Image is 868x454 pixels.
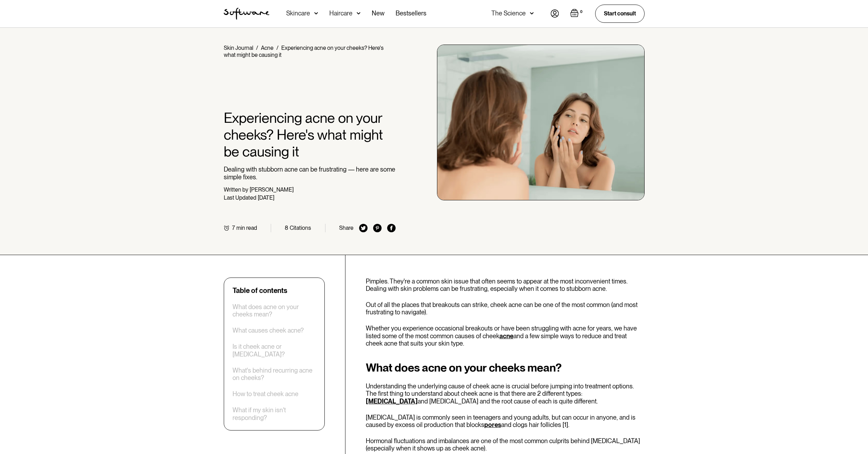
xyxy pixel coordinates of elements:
[285,225,288,231] div: 8
[250,186,294,193] div: [PERSON_NAME]
[236,225,257,231] div: min read
[595,5,645,22] a: Start consult
[233,343,316,358] a: Is it cheek acne or [MEDICAL_DATA]?
[224,45,253,51] a: Skin Journal
[276,45,278,51] div: /
[387,224,396,232] img: facebook icon
[233,327,304,334] a: What causes cheek acne?
[366,414,645,429] p: [MEDICAL_DATA] is commonly seen in teenagers and young adults, but can occur in anyone, and is ca...
[224,186,248,193] div: Written by
[290,225,311,231] div: Citations
[224,166,396,181] p: Dealing with stubborn acne can be frustrating — here are some simple fixes.
[366,398,418,405] a: [MEDICAL_DATA]
[366,325,645,347] p: Whether you experience occasional breakouts or have been struggling with acne for years, we have ...
[233,303,316,318] a: What does acne on your cheeks mean?
[286,10,310,17] div: Skincare
[233,390,298,398] a: How to treat cheek acne
[233,367,316,382] a: What's behind recurring acne on cheeks?
[357,10,361,17] img: arrow down
[256,45,258,51] div: /
[339,225,354,231] div: Share
[261,45,274,51] a: Acne
[224,194,256,201] div: Last Updated
[373,224,382,232] img: pinterest icon
[329,10,352,17] div: Haircare
[579,9,584,15] div: 0
[491,10,526,17] div: The Science
[224,109,396,160] h1: Experiencing acne on your cheeks? Here's what might be causing it
[570,9,584,19] a: Open empty cart
[233,406,316,421] a: What if my skin isn't responding?
[530,10,534,17] img: arrow down
[224,8,269,20] img: Software Logo
[258,194,274,201] div: [DATE]
[366,437,645,452] p: Hormonal fluctuations and imbalances are one of the most common culprits behind [MEDICAL_DATA] (e...
[359,224,368,232] img: twitter icon
[366,301,645,316] p: Out of all the places that breakouts can strike, cheek acne can be one of the most common (and mo...
[224,45,384,58] div: Experiencing acne on your cheeks? Here's what might be causing it
[232,225,235,231] div: 7
[233,286,287,295] div: Table of contents
[366,382,645,405] p: Understanding the underlying cause of cheek acne is crucial before jumping into treatment options...
[484,421,501,428] a: pores
[224,8,269,20] a: home
[366,278,645,293] p: Pimples. They're a common skin issue that often seems to appear at the most inconvenient times. D...
[366,361,645,374] h2: What does acne on your cheeks mean?
[499,332,513,340] a: acne
[314,10,318,17] img: arrow down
